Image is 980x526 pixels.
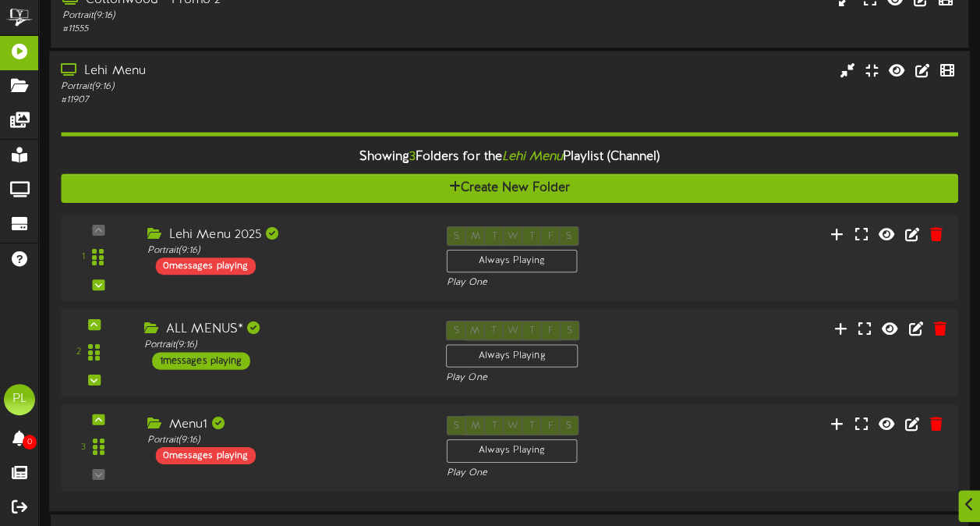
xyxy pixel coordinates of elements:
[447,467,648,480] div: Play One
[61,94,421,108] div: # 11907
[147,434,423,447] div: Portrait ( 9:16 )
[61,81,421,94] div: Portrait ( 9:16 )
[147,244,423,258] div: Portrait ( 9:16 )
[447,250,578,272] div: Always Playing
[144,321,423,339] div: ALL MENUS*
[447,276,648,290] div: Play One
[501,150,562,164] i: Lehi Menu
[144,339,423,352] div: Portrait ( 9:16 )
[61,63,421,81] div: Lehi Menu
[147,226,423,244] div: Lehi Menu 2025
[4,384,35,415] div: PL
[446,345,578,368] div: Always Playing
[49,140,970,174] div: Showing Folders for the Playlist (Channel)
[62,9,421,23] div: Portrait ( 9:16 )
[409,150,416,164] span: 3
[447,439,578,462] div: Always Playing
[446,371,649,385] div: Play One
[23,435,37,450] span: 0
[155,447,255,464] div: 0 messages playing
[61,174,957,203] button: Create New Folder
[147,416,423,434] div: Menu1
[62,23,421,36] div: # 11555
[155,258,255,275] div: 0 messages playing
[152,353,250,370] div: 1 messages playing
